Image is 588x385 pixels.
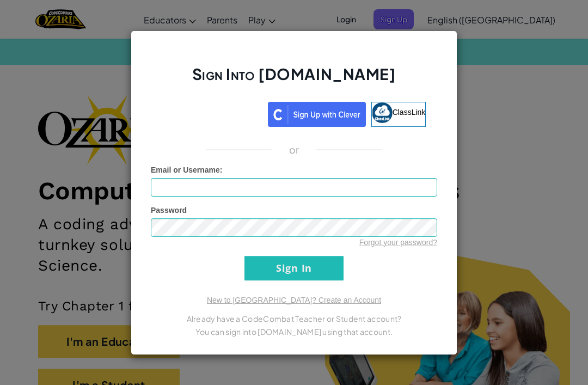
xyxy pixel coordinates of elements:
a: New to [GEOGRAPHIC_DATA]? Create an Account [207,296,381,304]
iframe: Sign in with Google Button [157,101,268,125]
span: Password [151,206,187,215]
div: Sign in with Google. Opens in new tab [162,101,262,125]
img: clever_sso_button@2x.png [268,102,366,127]
span: Email or Username [151,166,220,174]
p: or [289,143,299,156]
a: Forgot your password? [359,238,437,247]
p: You can sign into [DOMAIN_NAME] using that account. [151,325,437,338]
iframe: Sign in with Google Dialog [364,11,577,161]
a: Sign in with Google. Opens in new tab [162,102,262,127]
h2: Sign Into [DOMAIN_NAME] [151,64,437,95]
p: Already have a CodeCombat Teacher or Student account? [151,312,437,325]
label: : [151,164,223,175]
input: Sign In [244,256,344,280]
